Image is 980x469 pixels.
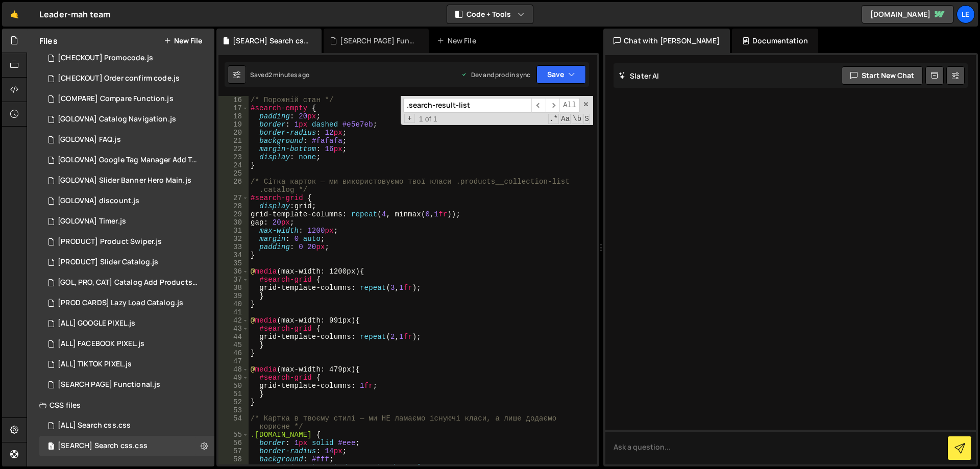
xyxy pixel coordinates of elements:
div: 20 [218,129,249,137]
div: 23 [218,153,249,161]
div: [GOLOVNA] Google Tag Manager Add To Cart.js [58,156,199,165]
div: 52 [218,398,249,406]
div: 44 [218,333,249,341]
div: [CHECKOUT] Order confirm code.js [58,74,180,83]
div: 38 [218,284,249,292]
div: 16298/44879.js [39,68,214,89]
div: 19 [218,120,249,129]
div: 34 [218,251,249,259]
div: 16298/46356.js [39,375,214,395]
div: 51 [218,390,249,398]
div: 16298/45048.js [39,313,214,334]
a: Le [957,5,975,23]
div: 55 [218,431,249,439]
div: 35 [218,259,249,267]
span: Search In Selection [583,114,590,124]
button: Save [536,65,586,84]
h2: Slater AI [619,71,659,81]
div: [COMPARE] Compare Function.js [58,94,174,104]
div: 47 [218,357,249,365]
div: 16298/44401.js [39,170,214,191]
div: 37 [218,276,249,284]
div: [PRODUCT] Slider Catalog.js [58,258,158,267]
div: 16298/44828.js [39,252,214,273]
div: 57 [218,447,249,455]
span: 1 [48,443,54,451]
div: 50 [218,382,249,390]
div: 16298/44405.js [39,232,214,252]
span: Toggle Replace mode [404,114,415,123]
div: Dev and prod in sync [461,70,530,79]
div: 29 [218,210,249,218]
div: 40 [218,300,249,308]
span: 1 of 1 [415,115,442,123]
div: [GOLOVNA] FAQ.js [58,135,121,144]
div: 16298/45144.js [39,48,214,68]
div: New File [437,36,480,46]
div: 54 [218,414,249,431]
div: 16298/45049.js [39,354,214,375]
div: 26 [218,178,249,194]
div: Saved [250,70,309,79]
div: 46 [218,349,249,357]
div: 16 [218,96,249,104]
div: CSS files [27,395,214,415]
div: 16298/44400.js [39,211,214,232]
div: 18 [218,112,249,120]
div: 21 [218,137,249,145]
span: ​ [546,98,560,113]
div: 22 [218,145,249,153]
div: 36 [218,267,249,276]
div: 45 [218,341,249,349]
div: [GOLOVNA] Slider Banner Hero Main.js [58,176,191,185]
div: [SEARCH PAGE] Functional.js [58,380,160,389]
div: [ALL] TIKTOK PIXEL.js [58,360,132,369]
div: 16298/46358.css [39,436,214,456]
div: [SEARCH] Search css.css [233,36,309,46]
div: [PRODUCT] Product Swiper.js [58,237,162,246]
span: RegExp Search [548,114,559,124]
div: 16298/44469.js [39,150,218,170]
div: 42 [218,316,249,325]
div: 56 [218,439,249,447]
div: [PROD CARDS] Lazy Load Catalog.js [58,299,183,308]
div: 16298/45047.js [39,334,214,354]
span: ​ [531,98,546,113]
input: Search for [403,98,531,113]
div: 48 [218,365,249,374]
div: 16298/46291.css [39,415,214,436]
div: 49 [218,374,249,382]
h2: Files [39,35,58,46]
div: 41 [218,308,249,316]
div: 17 [218,104,249,112]
div: 2 minutes ago [268,70,309,79]
div: 16298/44855.js [39,109,214,130]
div: 24 [218,161,249,169]
div: 28 [218,202,249,210]
div: 58 [218,455,249,463]
div: [SEARCH PAGE] Functional.js [340,36,416,46]
span: CaseSensitive Search [560,114,571,124]
div: [ALL] GOOGLE PIXEL.js [58,319,135,328]
div: 33 [218,243,249,251]
div: 16298/44466.js [39,191,214,211]
div: 16298/44845.js [39,273,218,293]
div: 39 [218,292,249,300]
div: [GOLOVNA] Timer.js [58,217,126,226]
div: [CHECKOUT] Promocode.js [58,54,153,63]
button: Start new chat [842,66,923,85]
div: 31 [218,227,249,235]
div: [SEARCH] Search css.css [58,441,148,451]
div: 53 [218,406,249,414]
div: 27 [218,194,249,202]
div: Chat with [PERSON_NAME] [603,29,730,53]
div: [ALL] FACEBOOK PIXEL.js [58,339,144,349]
div: [ALL] Search css.css [58,421,131,430]
div: [GOLOVNA] discount.js [58,196,139,206]
span: Whole Word Search [572,114,582,124]
div: Documentation [732,29,818,53]
div: 30 [218,218,249,227]
div: 43 [218,325,249,333]
button: New File [164,37,202,45]
div: 16298/44406.js [39,293,214,313]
